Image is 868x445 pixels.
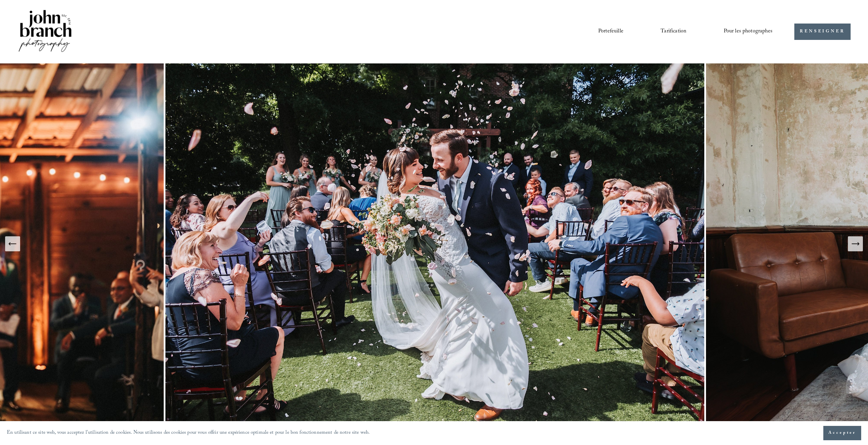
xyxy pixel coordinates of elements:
button: Diapositive suivante [848,236,863,251]
font: Tarification [661,27,686,36]
a: Tarification [661,26,686,38]
img: Photographie de John Branch IV [17,9,73,55]
font: Portefeuille [598,27,623,36]
font: En utilisant ce site web, vous acceptez l'utilisation de cookies. Nous utilisons des cookies pour... [7,429,370,437]
button: Diapositive précédente [5,236,20,251]
a: RENSEIGNER [794,24,851,40]
font: Pour les photographes [724,27,773,36]
font: Accepter [828,430,856,436]
button: Accepter [823,426,861,440]
img: Photographe de mariage à Raleigh [165,63,706,424]
a: liste déroulante des dossiers [724,26,773,38]
a: Portefeuille [598,26,623,38]
font: RENSEIGNER [800,28,845,35]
